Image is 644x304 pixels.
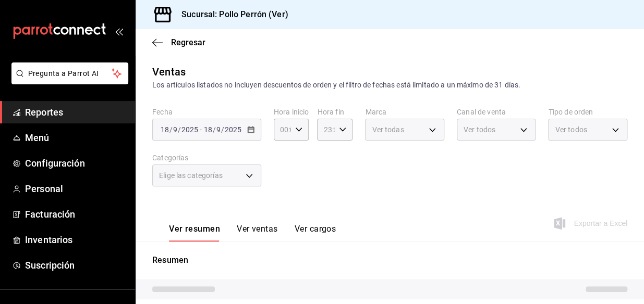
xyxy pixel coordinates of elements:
button: Regresar [152,37,205,47]
div: navigation tabs [169,224,336,242]
span: Pregunta a Parrot AI [28,68,112,79]
button: Ver cargos [295,224,336,242]
span: Regresar [171,37,205,47]
label: Tipo de orden [548,108,627,116]
button: Ver resumen [169,224,220,242]
span: Configuración [25,156,127,170]
input: -- [173,125,178,134]
h3: Sucursal: Pollo Perrón (Ver) [173,8,288,21]
span: Menú [25,131,127,145]
span: / [212,125,215,134]
input: -- [203,125,212,134]
label: Categorías [152,154,261,161]
span: / [221,125,224,134]
button: open_drawer_menu [115,27,123,35]
input: -- [216,125,221,134]
span: Elige las categorías [159,170,223,181]
button: Pregunta a Parrot AI [11,62,128,84]
label: Fecha [152,108,261,116]
span: Ver todas [372,124,404,135]
div: Los artículos listados no incluyen descuentos de orden y el filtro de fechas está limitado a un m... [152,80,627,91]
label: Hora inicio [274,108,309,116]
span: Facturación [25,207,127,221]
input: ---- [181,125,199,134]
label: Marca [365,108,444,116]
a: Pregunta a Parrot AI [7,75,128,86]
span: / [169,125,173,134]
span: / [178,125,181,134]
label: Hora fin [317,108,353,116]
label: Canal de venta [457,108,536,116]
span: Suscripción [25,258,127,272]
p: Resumen [152,254,627,267]
button: Ver ventas [237,224,278,242]
input: ---- [224,125,242,134]
input: -- [160,125,169,134]
span: Reportes [25,105,127,119]
span: Personal [25,182,127,196]
span: - [200,125,202,134]
span: Inventarios [25,233,127,247]
span: Ver todos [464,124,495,135]
span: Ver todos [555,124,587,135]
div: Ventas [152,64,186,80]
